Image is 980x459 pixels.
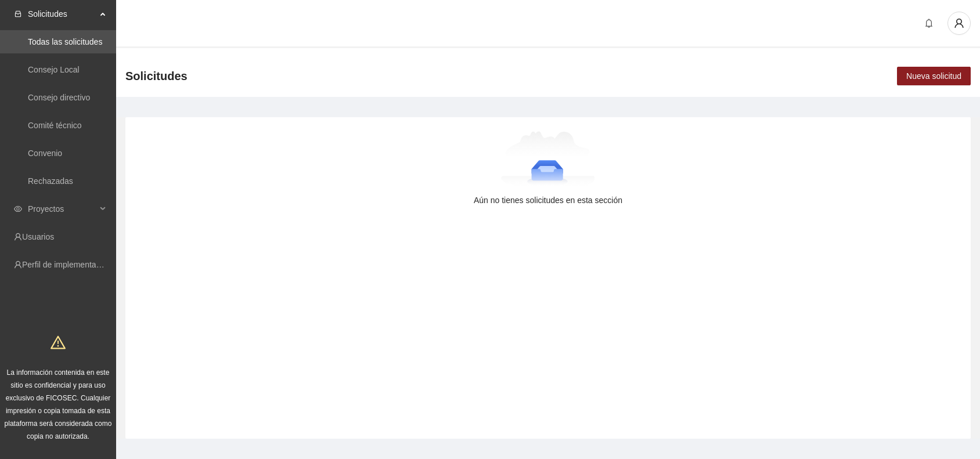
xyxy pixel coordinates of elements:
[947,12,971,35] button: user
[920,19,938,28] span: bell
[28,149,62,158] a: Convenio
[5,368,112,440] span: La información contenida en este sitio es confidencial y para uso exclusivo de FICOSEC. Cualquier...
[28,197,96,221] span: Proyectos
[14,205,22,213] span: eye
[897,67,971,85] button: Nueva solicitud
[906,70,961,82] span: Nueva solicitud
[501,131,596,189] img: Aún no tienes solicitudes en esta sección
[920,14,938,32] button: bell
[22,232,54,241] a: Usuarios
[28,93,90,102] a: Consejo directivo
[144,194,952,207] div: Aún no tienes solicitudes en esta sección
[51,335,66,350] span: warning
[14,10,22,18] span: inbox
[125,67,188,85] span: Solicitudes
[28,176,73,186] a: Rechazadas
[28,2,96,26] span: Solicitudes
[28,37,102,46] a: Todas las solicitudes
[28,65,80,74] a: Consejo Local
[22,260,113,269] a: Perfil de implementadora
[28,121,82,130] a: Comité técnico
[948,18,970,28] span: user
